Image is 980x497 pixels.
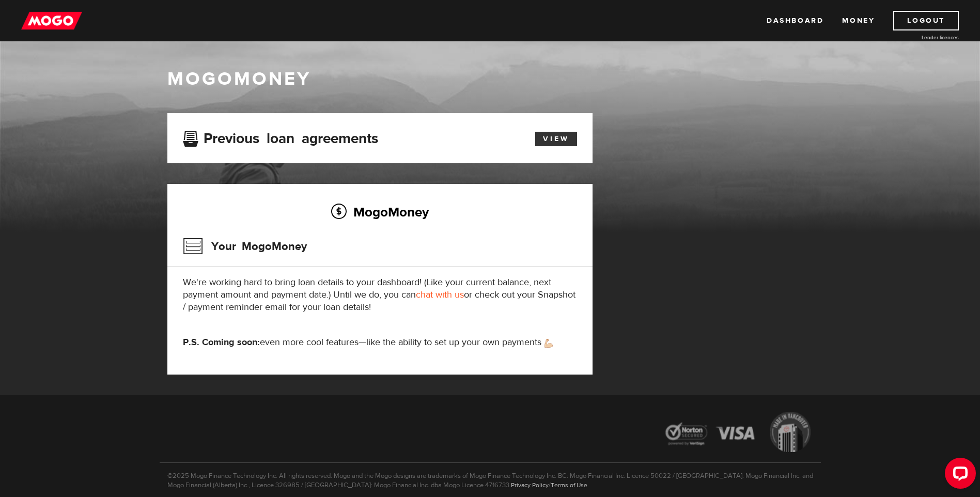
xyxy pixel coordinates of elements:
a: Terms of Use [551,481,587,489]
p: even more cool features—like the ability to set up your own payments [183,336,577,349]
iframe: LiveChat chat widget [937,454,980,497]
p: ©2025 Mogo Finance Technology Inc. All rights reserved. Mogo and the Mogo designs are trademarks ... [160,462,821,490]
p: We're working hard to bring loan details to your dashboard! (Like your current balance, next paym... [183,276,577,314]
h3: Previous loan agreements [183,130,378,144]
a: chat with us [416,289,464,301]
a: View [535,132,577,146]
h2: MogoMoney [183,201,577,223]
a: Privacy Policy [511,481,549,489]
a: Money [842,11,875,30]
img: strong arm emoji [545,339,553,348]
img: mogo_logo-11ee424be714fa7cbb0f0f49df9e16ec.png [21,11,82,30]
a: Lender licences [881,34,959,41]
a: Logout [893,11,959,30]
img: legal-icons-92a2ffecb4d32d839781d1b4e4802d7b.png [656,404,821,462]
h3: Your MogoMoney [183,233,307,260]
strong: P.S. Coming soon: [183,336,260,348]
a: Dashboard [767,11,823,30]
h1: MogoMoney [167,68,813,90]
